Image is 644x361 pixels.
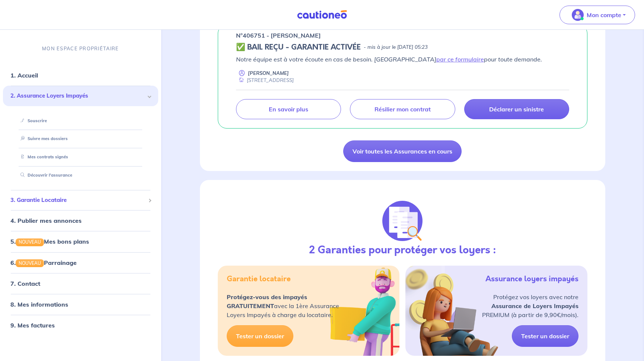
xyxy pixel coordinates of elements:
[227,325,293,347] a: Tester un dossier
[12,133,149,145] div: Suivre mes dossiers
[489,105,544,113] p: Déclarer un sinistre
[3,276,158,291] div: 7. Contact
[42,45,119,52] p: MON ESPACE PROPRIÉTAIRE
[309,244,496,257] h3: 2 Garanties pour protéger vos loyers :
[227,275,291,284] h5: Garantie locataire
[587,10,621,19] p: Mon compte
[12,151,149,163] div: Mes contrats signés
[236,55,570,64] p: Notre équipe est à votre écoute en cas de besoin. [GEOGRAPHIC_DATA] pour toute demande.
[227,292,339,319] p: avec la 1ère Assurance Loyers Impayés à charge du locataire.
[10,259,77,266] a: 6.NOUVEAUParrainage
[236,99,341,119] a: En savoir plus
[3,213,158,228] div: 4. Publier mes annonces
[236,43,570,52] div: state: CONTRACT-VALIDATED, Context: ,MAYBE-CERTIFICATE,,LESSOR-DOCUMENTS,IS-ODEALIM
[236,31,321,40] p: n°406751 - [PERSON_NAME]
[512,325,578,347] a: Tester un dossier
[364,44,428,51] p: - mis à jour le [DATE] 05:23
[248,70,289,77] p: [PERSON_NAME]
[17,154,68,159] a: Mes contrats signés
[572,9,584,21] img: illu_account_valid_menu.svg
[10,217,82,224] a: 4. Publier mes annonces
[236,77,294,84] div: [STREET_ADDRESS]
[3,297,158,312] div: 8. Mes informations
[10,280,40,287] a: 7. Contact
[374,105,431,113] p: Résilier mon contrat
[227,293,307,310] strong: Protégez-vous des impayés GRATUITEMENT
[236,43,361,52] h5: ✅ BAIL REÇU - GARANTIE ACTIVÉE
[10,238,89,245] a: 5.NOUVEAUMes bons plans
[436,56,484,63] a: par ce formulaire
[491,302,578,310] strong: Assurance de Loyers Impayés
[10,196,145,205] span: 3. Garantie Locataire
[17,172,72,178] a: Découvrir l'assurance
[559,6,635,24] button: illu_account_valid_menu.svgMon compte
[3,234,158,249] div: 5.NOUVEAUMes bons plans
[10,301,68,308] a: 8. Mes informations
[12,169,149,181] div: Découvrir l'assurance
[17,136,68,141] a: Suivre mes dossiers
[343,140,462,162] a: Voir toutes les Assurances en cours
[3,68,158,83] div: 1. Accueil
[3,86,158,106] div: 2. Assurance Loyers Impayés
[3,193,158,208] div: 3. Garantie Locataire
[350,99,455,119] a: Résilier mon contrat
[10,72,38,79] a: 1. Accueil
[485,275,578,284] h5: Assurance loyers impayés
[3,318,158,333] div: 9. Mes factures
[482,292,578,319] p: Protégez vos loyers avec notre PREMIUM (à partir de 9,90€/mois).
[269,105,308,113] p: En savoir plus
[464,99,569,119] a: Déclarer un sinistre
[382,201,423,241] img: justif-loupe
[10,322,55,329] a: 9. Mes factures
[10,92,145,100] span: 2. Assurance Loyers Impayés
[294,10,350,19] img: Cautioneo
[17,118,47,123] a: Souscrire
[3,255,158,270] div: 6.NOUVEAUParrainage
[12,115,149,127] div: Souscrire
